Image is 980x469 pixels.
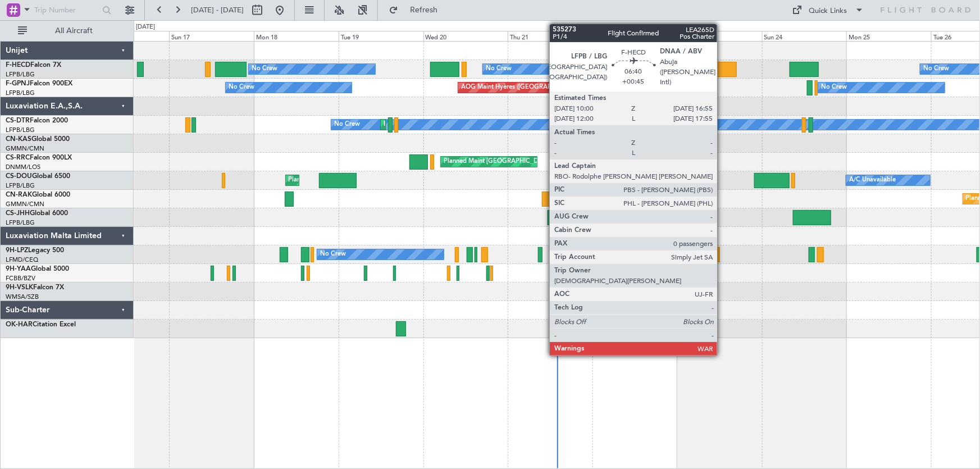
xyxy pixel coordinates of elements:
a: CS-RRCFalcon 900LX [6,154,72,161]
span: OK-HAR [6,321,33,328]
span: Refresh [400,6,448,14]
a: OK-HARCitation Excel [6,321,76,328]
a: CS-JHHGlobal 6000 [6,210,68,217]
a: LFPB/LBG [6,126,35,134]
span: 9H-LPZ [6,247,28,254]
span: CN-KAS [6,136,31,143]
div: Tue 19 [339,31,423,41]
a: WMSA/SZB [6,293,39,301]
div: Wed 20 [423,31,508,41]
button: Refresh [384,1,451,19]
a: LFPB/LBG [6,89,35,97]
div: Sun 24 [762,31,847,41]
div: No Crew [821,79,847,96]
a: F-GPNJFalcon 900EX [6,80,72,87]
span: 9H-VSLK [6,284,33,291]
span: CS-DTR [6,117,30,124]
div: No Crew [334,116,360,133]
a: DNMM/LOS [6,163,40,171]
div: No Crew [923,61,949,78]
a: LFPB/LBG [6,181,35,190]
a: F-HECDFalcon 7X [6,62,61,69]
div: A/C Unavailable [849,172,896,189]
div: Planned Maint Sofia [384,116,441,133]
div: Planned Maint [GEOGRAPHIC_DATA] ([GEOGRAPHIC_DATA]) [620,209,797,226]
span: F-GPNJ [6,80,30,87]
a: CN-KASGlobal 5000 [6,136,70,143]
a: LFPB/LBG [6,70,35,79]
a: LFPB/LBG [6,218,35,227]
div: Planned Maint [GEOGRAPHIC_DATA] ([GEOGRAPHIC_DATA]) [444,153,621,170]
div: [DATE] [136,22,155,32]
span: CS-DOU [6,173,32,180]
span: CN-RAK [6,192,32,198]
span: CS-RRC [6,154,30,161]
a: CS-DOUGlobal 6500 [6,173,70,180]
div: AOG Maint Hyères ([GEOGRAPHIC_DATA]-[GEOGRAPHIC_DATA]) [461,79,651,96]
div: No Crew [229,79,254,96]
a: CS-DTRFalcon 2000 [6,117,68,124]
div: Thu 21 [508,31,592,41]
div: No Crew [486,61,512,78]
div: Fri 22 [592,31,677,41]
span: F-HECD [6,62,30,69]
div: No Crew [252,61,277,78]
a: FCBB/BZV [6,274,35,283]
div: Mon 18 [254,31,339,41]
a: CN-RAKGlobal 6000 [6,192,70,198]
span: 9H-YAA [6,266,31,272]
button: Quick Links [787,1,870,19]
a: LFMD/CEQ [6,256,38,264]
div: Planned Maint [GEOGRAPHIC_DATA] ([GEOGRAPHIC_DATA]) [617,61,794,78]
a: 9H-LPZLegacy 500 [6,247,64,254]
a: 9H-YAAGlobal 5000 [6,266,69,272]
div: Quick Links [809,6,847,17]
span: All Aircraft [29,27,118,35]
input: Trip Number [34,2,99,19]
a: GMMN/CMN [6,200,44,208]
div: Planned Maint [GEOGRAPHIC_DATA] ([GEOGRAPHIC_DATA]) [289,172,466,189]
a: GMMN/CMN [6,144,44,153]
button: All Aircraft [12,22,122,40]
div: Sat 23 [677,31,762,41]
div: Mon 25 [846,31,931,41]
div: No Crew [320,246,346,263]
span: [DATE] - [DATE] [191,5,244,15]
span: CS-JHH [6,210,30,217]
a: 9H-VSLKFalcon 7X [6,284,64,291]
div: Sun 17 [169,31,254,41]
